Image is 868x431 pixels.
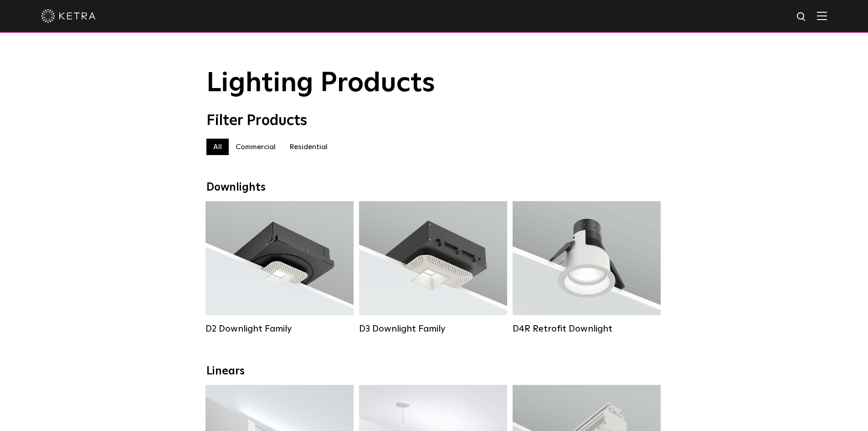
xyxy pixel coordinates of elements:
[513,201,661,334] a: D4R Retrofit Downlight Lumen Output:800Colors:White / BlackBeam Angles:15° / 25° / 40° / 60°Watta...
[205,323,354,334] div: D2 Downlight Family
[796,11,807,23] img: search icon
[206,112,662,130] div: Filter Products
[229,139,282,155] label: Commercial
[206,139,229,155] label: All
[206,365,662,378] div: Linears
[359,201,507,334] a: D3 Downlight Family Lumen Output:700 / 900 / 1100Colors:White / Black / Silver / Bronze / Paintab...
[206,70,435,97] span: Lighting Products
[359,323,507,334] div: D3 Downlight Family
[282,139,334,155] label: Residential
[513,323,661,334] div: D4R Retrofit Downlight
[817,11,827,20] img: Hamburger%20Nav.svg
[41,9,96,23] img: ketra-logo-2019-white
[205,201,354,334] a: D2 Downlight Family Lumen Output:1200Colors:White / Black / Gloss Black / Silver / Bronze / Silve...
[206,181,662,194] div: Downlights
